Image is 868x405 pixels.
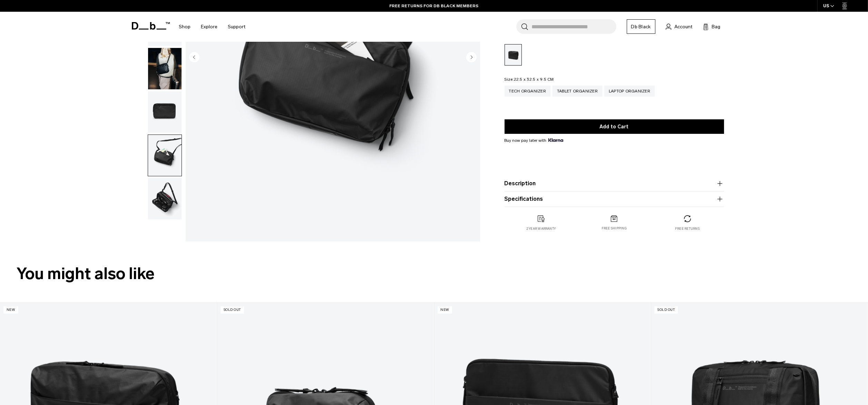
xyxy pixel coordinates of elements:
button: Previous slide [189,52,199,63]
a: Laptop Organizer [604,86,655,97]
img: Ramverk Tablet Organizer Black Out [148,135,182,176]
button: Ramverk Tablet Organizer Black Out [148,178,182,220]
img: Ramverk Tablet Organizer Black Out [148,48,182,89]
span: Account [675,23,693,30]
legend: Size: [505,77,554,81]
span: Bag [712,23,721,30]
a: Explore [201,14,218,39]
a: Db Black [627,19,655,34]
a: Tablet Organizer [553,86,602,97]
a: Account [666,22,693,31]
p: 2 year warranty [526,226,556,231]
button: Ramverk Tablet Organizer Black Out [148,48,182,90]
button: Ramverk Tablet Organizer Black Out [148,91,182,133]
img: Ramverk Tablet Organizer Black Out [148,91,182,133]
button: Description [505,179,724,188]
p: New [3,306,18,314]
p: Free returns [675,226,700,231]
p: Sold Out [221,306,244,314]
span: 22.5 x 32.5 x 9.5 CM [514,77,554,82]
h2: You might also like [17,261,851,286]
button: Bag [703,22,721,31]
a: Tech Organizer [505,86,551,97]
span: Buy now pay later with [505,137,563,144]
p: Free shipping [602,226,627,231]
a: Shop [179,14,191,39]
button: Next slide [466,52,477,63]
nav: Main Navigation [174,12,251,42]
a: Black Out [505,44,522,66]
p: New [438,306,452,314]
a: FREE RETURNS FOR DB BLACK MEMBERS [390,3,479,9]
img: {"height" => 20, "alt" => "Klarna"} [548,138,563,142]
button: Add to Cart [505,119,724,134]
p: Sold Out [654,306,678,314]
img: Ramverk Tablet Organizer Black Out [148,178,182,219]
button: Ramverk Tablet Organizer Black Out [148,135,182,177]
button: Specifications [505,195,724,203]
a: Support [228,14,246,39]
